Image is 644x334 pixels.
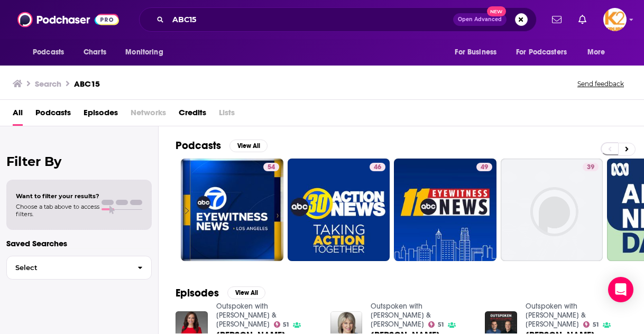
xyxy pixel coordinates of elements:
p: Saved Searches [6,238,152,248]
h2: Episodes [176,286,219,300]
h3: ABC15 [74,79,100,89]
span: 49 [481,162,488,173]
button: Select [6,256,152,280]
span: 54 [268,162,275,173]
span: Networks [131,104,166,126]
a: Outspoken with Bruce & Gaydos [526,302,586,329]
span: Lists [219,104,235,126]
a: Podcasts [35,104,71,126]
img: User Profile [603,8,627,31]
h2: Filter By [6,154,152,169]
a: Charts [77,42,113,62]
a: 51 [583,321,599,328]
a: All [13,104,23,126]
a: 54 [263,163,279,171]
span: Select [7,264,129,271]
button: View All [229,140,268,152]
span: Podcasts [33,45,64,60]
a: Show notifications dropdown [574,11,591,29]
a: Credits [179,104,206,126]
div: Open Intercom Messenger [608,277,633,302]
button: Send feedback [574,79,627,88]
button: Show profile menu [603,8,627,31]
span: Open Advanced [458,17,502,22]
a: 51 [428,321,444,328]
button: Open AdvancedNew [453,13,507,26]
span: New [487,6,506,16]
span: For Podcasters [516,45,567,60]
span: More [587,45,605,60]
span: Monitoring [125,45,163,60]
h2: Podcasts [176,139,221,152]
a: 49 [476,163,492,171]
a: 49 [394,159,496,261]
input: Search podcasts, credits, & more... [168,11,453,28]
div: Search podcasts, credits, & more... [139,7,537,32]
a: EpisodesView All [176,286,265,300]
a: Outspoken with Bruce & Gaydos [371,302,431,329]
a: PodcastsView All [176,139,268,152]
h3: Search [35,79,61,89]
button: open menu [25,42,78,62]
a: 46 [288,159,390,261]
a: Episodes [84,104,118,126]
a: Show notifications dropdown [548,11,566,29]
span: For Business [455,45,496,60]
a: 39 [583,163,599,171]
a: 51 [274,321,289,328]
a: 46 [370,163,385,171]
span: 51 [593,322,599,327]
img: Podchaser - Follow, Share and Rate Podcasts [17,10,119,30]
a: Outspoken with Bruce & Gaydos [216,302,277,329]
span: Want to filter your results? [16,192,99,200]
span: Logged in as K2Krupp [603,8,627,31]
button: open menu [580,42,619,62]
span: 51 [283,322,289,327]
a: 54 [181,159,283,261]
button: open menu [118,42,177,62]
button: open menu [447,42,510,62]
span: 46 [374,162,381,173]
span: Charts [84,45,106,60]
span: Choose a tab above to access filters. [16,203,99,218]
span: 39 [587,162,594,173]
button: open menu [509,42,582,62]
button: View All [227,286,265,299]
a: 39 [501,159,603,261]
span: 51 [438,322,444,327]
